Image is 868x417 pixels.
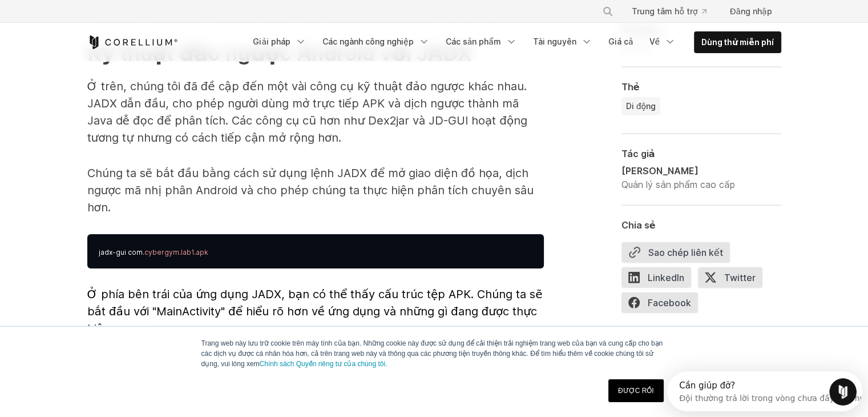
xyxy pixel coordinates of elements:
[87,287,543,335] font: Ở phía bên trái của ứng dụng JADX, bạn có thể thấy cấu trúc tệp APK. Chúng ta sẽ bắt đầu với "Mai...
[701,37,773,47] font: Dùng thử miễn phí
[621,178,735,190] font: Quản lý sản phẩm cao cấp
[446,37,501,46] font: Các sản phẩm
[253,37,290,46] font: Giải pháp
[621,165,699,176] font: [PERSON_NAME]
[99,248,143,256] font: jadx-gui com
[621,292,705,317] a: Facebook
[621,81,640,92] font: Thẻ
[12,9,68,19] font: Cần giúp đỡ?
[621,97,660,115] a: Di động
[618,387,654,395] font: ĐƯỢC RỒI
[322,37,414,46] font: Các ngành công nghiệp
[87,35,178,49] a: Trang chủ Corellium
[729,6,772,16] font: Đăng nhập
[533,37,576,46] font: Tài nguyên
[626,101,656,110] font: Di động
[621,147,655,159] font: Tác giả
[608,379,664,402] a: ĐƯỢC RỒI
[632,6,697,16] font: Trung tâm hỗ trợ
[648,271,684,283] font: LinkedIn
[724,271,756,283] font: Twitter
[246,31,781,53] div: Menu điều hướng
[667,371,862,411] iframe: Trình khởi chạy khám phá trò chuyện trực tiếp Intercom
[87,79,528,145] font: Ở trên, chúng tôi đã đề cập đến một vài công cụ kỹ thuật đảo ngược khác nhau. JADX dẫn đầu, cho p...
[12,22,201,31] font: Đội thường trả lời trong vòng chưa đầy 30 phút
[621,267,698,292] a: LinkedIn
[649,37,660,46] font: Về
[829,378,857,406] iframe: Trò chuyện trực tiếp qua Intercom
[621,242,730,262] button: Sao chép liên kết
[608,37,633,46] font: Giá cả
[87,41,472,66] font: Kỹ thuật đảo ngược Android với JADX
[597,1,618,22] button: Tìm kiếm
[201,339,663,368] font: Trang web này lưu trữ cookie trên máy tính của bạn. Những cookie này được sử dụng để cải thiện tr...
[588,1,781,22] div: Menu điều hướng
[5,5,235,36] div: Mở Intercom Messenger
[143,248,208,256] font: .cybergym.lab1.apk
[648,296,691,308] font: Facebook
[698,267,769,292] a: Twitter
[87,166,534,214] font: Chúng ta sẽ bắt đầu bằng cách sử dụng lệnh JADX để mở giao diện đồ họa, dịch ngược mã nhị phân An...
[260,360,387,368] a: Chính sách Quyền riêng tư của chúng tôi.
[621,219,656,230] font: Chia sẻ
